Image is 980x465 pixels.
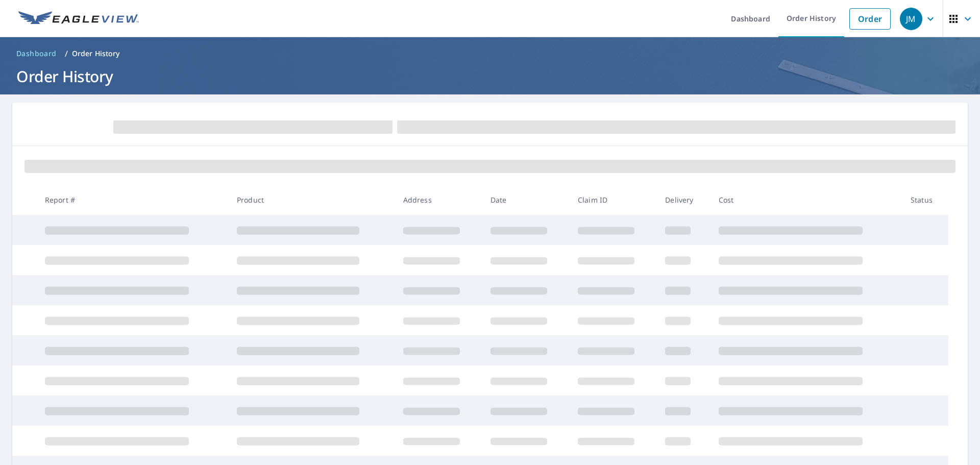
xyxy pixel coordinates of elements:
th: Delivery [657,185,710,215]
h1: Order History [12,66,968,87]
th: Product [229,185,395,215]
th: Cost [710,185,902,215]
th: Report # [37,185,229,215]
p: Order History [72,48,120,59]
span: Dashboard [16,48,57,59]
div: JM [900,8,922,30]
a: Order [849,8,891,30]
li: / [65,47,68,60]
nav: breadcrumb [12,45,968,62]
th: Date [482,185,570,215]
th: Claim ID [570,185,657,215]
th: Status [902,185,948,215]
img: EV Logo [18,11,139,27]
th: Address [395,185,482,215]
a: Dashboard [12,45,61,62]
